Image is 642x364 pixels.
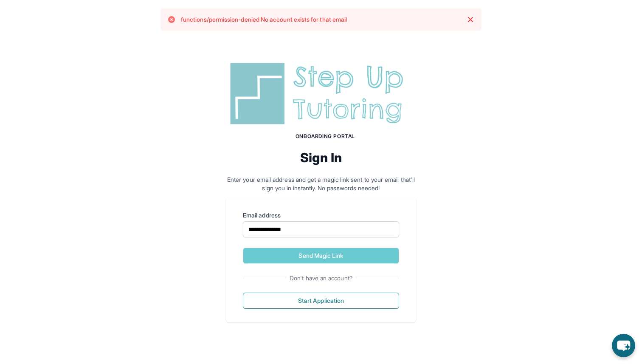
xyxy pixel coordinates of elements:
h1: Onboarding Portal [234,133,416,140]
label: Email address [243,211,399,220]
button: Send Magic Link [243,248,399,264]
p: functions/permission-denied No account exists for that email [181,15,347,24]
h2: Sign In [226,150,416,165]
button: Start Application [243,293,399,309]
p: Enter your email address and get a magic link sent to your email that'll sign you in instantly. N... [226,175,416,192]
img: Step Up Tutoring horizontal logo [226,59,416,128]
span: Don't have an account? [286,274,356,282]
button: chat-button [612,334,635,357]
